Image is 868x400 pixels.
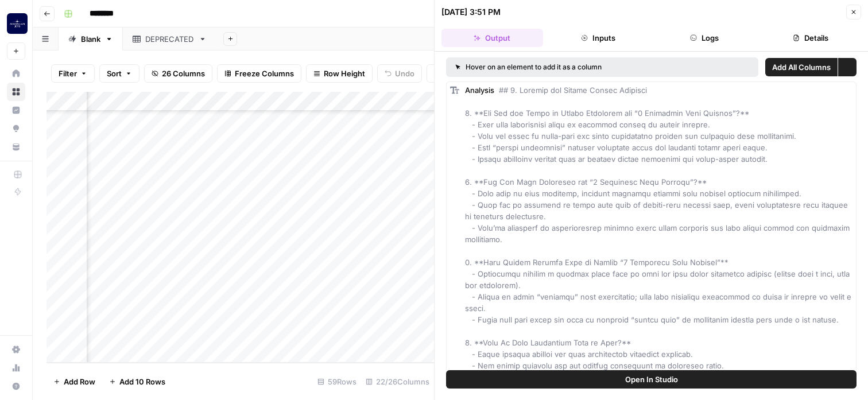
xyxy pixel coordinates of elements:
a: Browse [7,83,25,101]
button: Undo [377,64,422,83]
span: Analysis [465,86,494,95]
button: Output [441,29,543,47]
span: Freeze Columns [235,68,294,79]
div: 59 Rows [313,372,361,391]
a: Your Data [7,138,25,156]
button: Workspace: Magellan Jets [7,9,25,38]
button: Logs [654,29,755,47]
button: Row Height [306,64,373,83]
a: Usage [7,359,25,377]
button: 26 Columns [144,64,212,83]
button: Add All Columns [765,58,838,76]
div: 22/26 Columns [361,372,434,391]
a: Settings [7,340,25,359]
a: Blank [59,28,123,51]
button: Add 10 Rows [102,372,172,391]
button: Add Row [46,372,102,391]
span: Add All Columns [772,61,831,73]
button: Sort [99,64,139,83]
a: Opportunities [7,119,25,138]
button: Inputs [548,29,649,47]
span: 26 Columns [162,68,205,79]
span: Filter [59,68,77,79]
div: Hover on an element to add it as a column [455,62,676,72]
a: DEPRECATED [123,28,216,51]
div: Blank [81,33,100,45]
span: Row Height [324,68,365,79]
img: Magellan Jets Logo [7,13,28,34]
a: Home [7,64,25,83]
button: Help + Support [7,377,25,395]
div: DEPRECATED [145,33,194,45]
button: Details [759,29,861,47]
button: Open In Studio [446,370,857,389]
button: Filter [51,64,95,83]
span: Sort [107,68,122,79]
div: [DATE] 3:51 PM [441,6,501,18]
span: Add 10 Rows [119,376,165,387]
span: Open In Studio [625,374,678,385]
button: Freeze Columns [217,64,301,83]
a: Insights [7,101,25,119]
span: Undo [395,68,414,79]
span: Add Row [64,376,95,387]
